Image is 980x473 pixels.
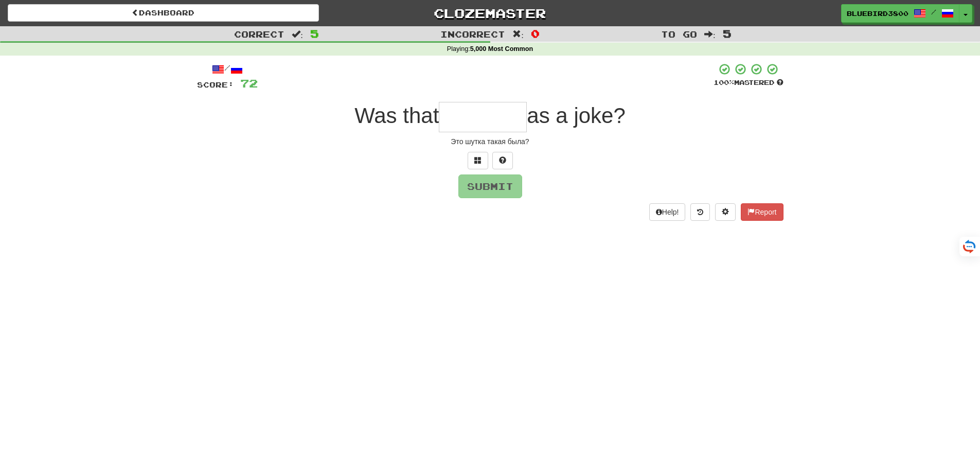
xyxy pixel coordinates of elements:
button: Switch sentence to multiple choice alt+p [468,152,488,169]
button: Round history (alt+y) [690,203,710,221]
span: / [931,8,936,15]
button: Submit [458,174,522,198]
span: : [704,30,716,39]
a: Dashboard [8,4,319,22]
span: as a joke? [527,103,625,128]
button: Help! [649,203,686,221]
span: 100 % [714,78,734,86]
span: 0 [531,27,540,40]
div: Mastered [714,78,783,87]
span: Correct [234,29,284,39]
span: 5 [723,27,732,40]
span: Incorrect [440,29,505,39]
button: Single letter hint - you only get 1 per sentence and score half the points! alt+h [492,152,513,169]
span: : [292,30,303,39]
span: Was that [354,103,439,128]
span: BlueBird3800 [847,9,908,18]
a: Clozemaster [334,4,646,22]
div: Это шутка такая была? [197,136,783,147]
span: 5 [310,27,319,40]
div: / [197,63,258,76]
span: : [512,30,524,39]
span: 72 [240,77,258,90]
a: BlueBird3800 / [841,4,959,23]
strong: 5,000 Most Common [470,45,533,52]
span: To go [661,29,697,39]
span: Score: [197,80,234,89]
button: Report [741,203,783,221]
